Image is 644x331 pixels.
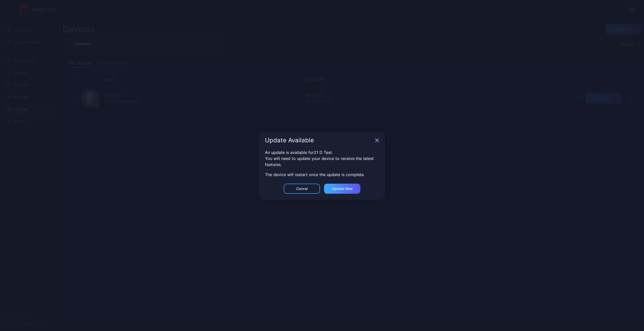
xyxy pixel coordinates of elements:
[265,172,379,178] div: The device will restart once the update is complete.
[284,184,320,194] button: Cancel
[265,149,379,155] div: An update is available for 21 D Test .
[296,187,308,191] div: Cancel
[332,187,353,191] div: Update now
[324,184,360,194] button: Update now
[265,155,379,168] div: You will need to update your device to receive the latest features.
[265,137,373,143] div: Update Available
